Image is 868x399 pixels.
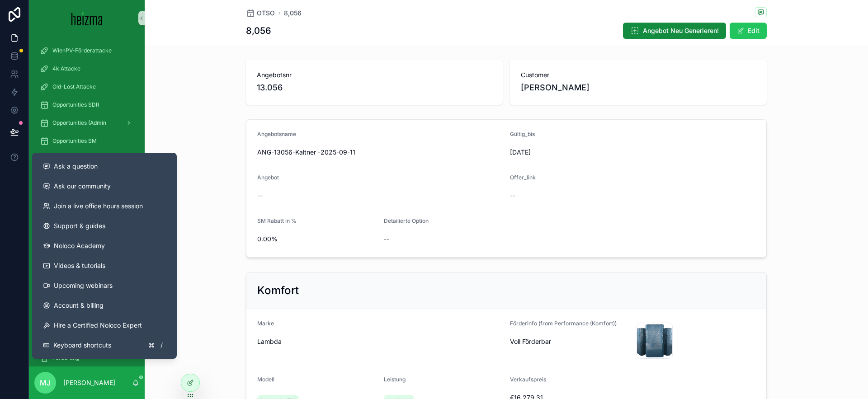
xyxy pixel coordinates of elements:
a: OTSO [246,9,275,18]
span: 0.00% [257,235,377,244]
span: Angebotsnr [257,70,492,80]
span: Gültig_bis [510,131,535,137]
span: Opportunities (Admin [52,119,106,127]
a: Support & guides [36,216,173,236]
span: Noloco Academy [54,241,105,250]
span: Förderinfo (from Performance (Komfort)) [510,320,617,327]
span: Ask our community [54,182,111,191]
button: Ask a question [36,156,173,176]
span: MJ [40,377,51,388]
span: 13.056 [257,81,492,94]
span: -- [257,191,263,200]
a: Noloco Academy [36,236,173,256]
span: Opportunities SDR [52,101,99,108]
span: ANG-13056-Kaltner -2025-09-11 [257,148,503,157]
a: 4k Attacke [34,61,139,77]
a: Partners [34,151,139,167]
span: Hire a Certified Noloco Expert [54,321,142,330]
span: Keyboard shortcuts [53,341,111,350]
a: Opportunities SM [34,133,139,149]
span: Lambda [257,337,282,346]
span: Angebot [257,174,279,181]
span: SM Rabatt in % [257,217,297,224]
span: Upcoming webinars [54,281,113,290]
p: [PERSON_NAME] [63,378,115,387]
img: App logo [71,11,103,25]
a: Opportunities SDR [34,97,139,113]
button: Hire a Certified Noloco Expert [36,315,173,335]
span: Angebot Neu Generieren! [643,26,719,35]
a: Videos & tutorials [36,256,173,276]
span: Detailierte Option [384,217,429,224]
a: Account & billing [36,296,173,315]
button: Keyboard shortcuts/ [36,335,173,355]
span: WienPV-Förderattacke [52,47,112,54]
div: scrollable content [29,36,145,366]
span: Angebotsname [257,131,296,137]
span: Ask a question [54,162,98,171]
span: Verkaufspreis [510,376,546,383]
a: Old-Lost Attacke [34,79,139,95]
span: [DATE] [510,148,629,157]
a: Upcoming webinars [36,276,173,296]
a: Join a live office hours session [36,196,173,216]
span: Account & billing [54,301,104,310]
a: Opportunities (Admin [34,115,139,131]
span: Leistung [384,376,406,383]
span: Join a live office hours session [54,202,143,211]
span: Voll Förderbar [510,337,629,346]
a: 8,056 [284,9,302,18]
span: -- [384,235,389,244]
span: -- [510,191,515,200]
a: WienPV-Förderattacke [34,42,139,59]
span: Modell [257,376,274,383]
span: Opportunities SM [52,137,97,145]
span: Marke [257,320,274,327]
h1: 8,056 [246,24,271,37]
span: Support & guides [54,221,105,230]
span: Videos & tutorials [54,261,105,270]
span: 4k Attacke [52,65,80,72]
span: [PERSON_NAME] [521,81,590,94]
span: Offer_link [510,174,536,181]
span: Customer [521,70,756,80]
span: / [158,342,165,349]
button: Angebot Neu Generieren! [623,23,726,39]
button: Edit [730,23,767,39]
span: Old-Lost Attacke [52,83,96,90]
span: OTSO [257,9,275,18]
h2: Komfort [257,283,299,298]
a: Ask our community [36,176,173,196]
